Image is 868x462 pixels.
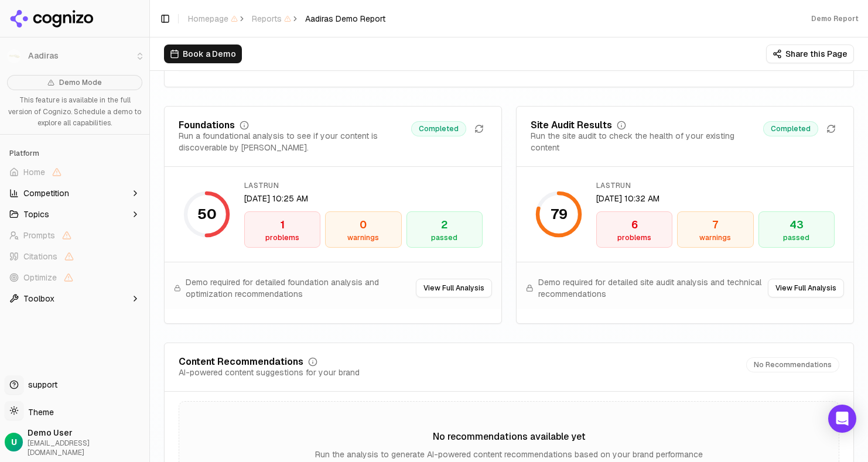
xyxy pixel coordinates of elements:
span: Demo User [28,427,145,439]
button: View Full Analysis [416,279,492,297]
span: Completed [411,121,466,136]
div: Demo Report [811,14,859,23]
span: No Recommendations [746,357,839,372]
div: 2 [412,217,477,233]
div: lastRun [244,181,483,190]
div: 43 [764,217,829,233]
span: Toolbox [23,293,54,304]
div: Site Audit Results [531,121,612,130]
span: Theme [23,407,54,417]
div: passed [412,233,477,242]
div: problems [250,233,315,242]
nav: breadcrumb [188,13,385,25]
span: Demo required for detailed site audit analysis and technical recommendations [538,276,768,300]
span: Aadiras Demo Report [305,13,385,25]
p: This feature is available in the full version of Cognizo. Schedule a demo to explore all capabili... [7,95,142,129]
div: Run the site audit to check the health of your existing content [531,130,763,153]
div: lastRun [596,181,835,190]
span: Demo Mode [59,78,102,87]
div: [DATE] 10:32 AM [596,193,835,204]
div: passed [764,233,829,242]
div: Platform [5,144,145,163]
div: AI-powered content suggestions for your brand [179,367,360,378]
button: Share this Page [766,45,854,63]
div: 6 [602,217,667,233]
button: Topics [5,205,145,224]
button: Book a Demo [164,45,242,63]
span: [EMAIL_ADDRESS][DOMAIN_NAME] [28,439,145,457]
span: Optimize [23,272,57,283]
div: Foundations [179,121,235,130]
span: Reports [252,13,291,25]
span: Prompts [23,230,55,241]
div: Open Intercom Messenger [828,405,856,433]
span: Topics [23,208,49,220]
div: 50 [197,205,217,224]
span: U [11,436,17,448]
button: Competition [5,184,145,203]
div: [DATE] 10:25 AM [244,193,483,204]
span: Home [23,166,45,178]
div: problems [602,233,667,242]
div: 0 [330,217,396,233]
div: 79 [551,205,568,224]
div: Run the analysis to generate AI-powered content recommendations based on your brand performance [179,449,839,460]
div: Content Recommendations [179,357,303,367]
div: 7 [682,217,748,233]
div: 1 [250,217,315,233]
button: Toolbox [5,289,145,308]
span: Homepage [188,13,238,25]
span: Citations [23,251,57,262]
div: warnings [330,233,396,242]
div: Run a foundational analysis to see if your content is discoverable by [PERSON_NAME]. [179,130,411,153]
button: View Full Analysis [768,279,844,297]
span: Demo required for detailed foundation analysis and optimization recommendations [186,276,416,300]
span: Completed [763,121,818,136]
span: support [23,379,57,391]
div: No recommendations available yet [179,430,839,444]
span: Competition [23,187,69,199]
div: warnings [682,233,748,242]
